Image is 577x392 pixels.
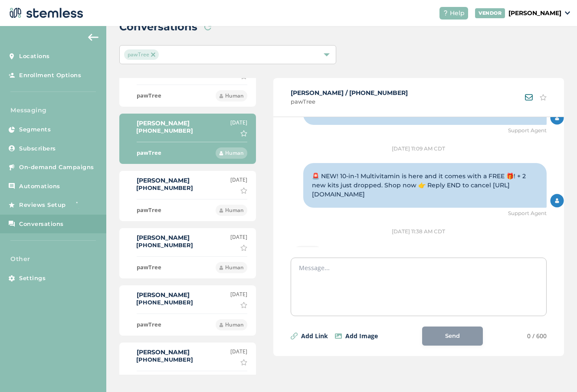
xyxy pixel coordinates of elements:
img: icon-link-1edcda58.svg [291,333,298,340]
span: Human [225,264,244,271]
span: Help [450,9,465,18]
label: Add Image [345,331,378,340]
label: [DATE] [230,233,247,241]
label: [DATE] [230,119,247,127]
span: On-demand Campaigns [19,163,94,172]
label: [PERSON_NAME] [137,349,193,355]
label: pawTree [137,206,161,215]
img: Agent Icon [550,111,564,125]
span: Human [225,206,244,214]
span: Conversations [19,220,64,229]
span: Settings [19,274,46,283]
span: Automations [19,182,60,191]
span: 0 / 600 [527,331,547,340]
img: icon-arrow-back-accent-c549486e.svg [88,34,98,41]
label: [PERSON_NAME] [137,235,193,241]
span: Human [225,149,244,157]
span: Human [225,321,244,329]
img: logo-dark-0685b13c.svg [7,4,83,22]
label: [DATE] [230,291,247,298]
label: pawTree [137,149,161,157]
label: [PHONE_NUMBER] [136,127,193,134]
h2: Conversations [119,19,197,35]
span: Segments [19,125,51,134]
label: [DATE] 11:38 AM CDT [392,228,445,235]
label: [PERSON_NAME] [137,120,193,126]
label: [PERSON_NAME] [137,292,193,298]
span: Support Agent [508,127,547,134]
p: [PERSON_NAME] [508,9,561,18]
label: [PHONE_NUMBER] [136,184,193,191]
img: icon-close-accent-8a337256.svg [151,52,155,57]
label: Add Link [301,331,328,340]
img: icon-help-white-03924b79.svg [443,10,448,16]
img: icon_down-arrow-small-66adaf34.svg [565,11,570,15]
img: icon-refresh-2c275ef6.svg [204,23,211,30]
label: [PHONE_NUMBER] [136,299,193,306]
span: Human [225,92,244,100]
label: pawTree [137,320,161,329]
iframe: Chat Widget [534,350,577,392]
span: pawTree [291,98,408,106]
label: [DATE] 11:09 AM CDT [392,145,445,153]
label: [PHONE_NUMBER] [136,356,193,363]
div: VENDOR [475,8,505,18]
img: icon-image-06eb6275.svg [335,333,342,339]
label: [PERSON_NAME] [137,177,193,183]
span: Enrollment Options [19,71,81,80]
label: pawTree [137,263,161,272]
img: Agent Icon [550,194,564,208]
span: pawTree [124,49,159,60]
span: 🚨 NEW! 10-in-1 Multivitamin is here and it comes with a FREE 🎁! + 2 new kits just dropped. Shop n... [312,172,526,198]
span: Reviews Setup [19,201,66,209]
span: Support Agent [508,209,547,217]
label: pawTree [137,91,161,100]
div: [PERSON_NAME] / [PHONE_NUMBER] [291,88,408,106]
label: [DATE] [230,176,247,184]
span: Locations [19,52,50,61]
span: Subscribers [19,144,56,153]
label: [PHONE_NUMBER] [136,242,193,248]
img: glitter-stars-b7820f95.gif [72,196,90,214]
label: [DATE] [230,348,247,356]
